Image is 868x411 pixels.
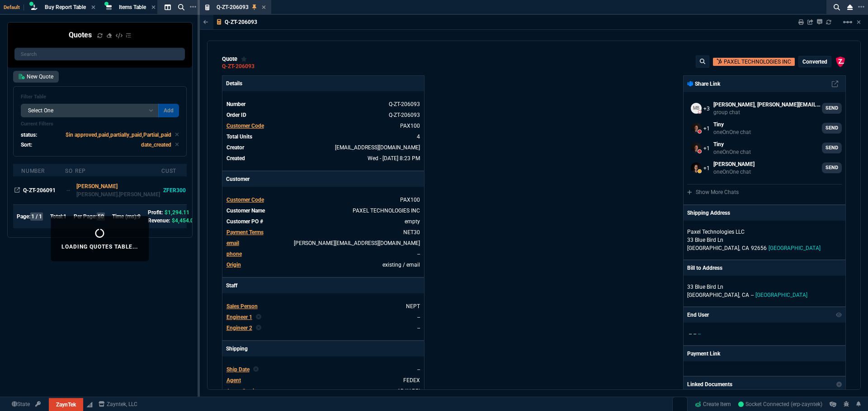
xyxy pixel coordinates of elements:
[713,58,795,66] a: Open Customer in hubSpot
[687,236,842,244] p: 33 Blue Bird Ln
[738,401,822,407] span: Socket Connected (erp-zayntek)
[226,134,252,140] span: Total Units
[687,350,720,358] p: Payment Link
[397,388,420,394] a: 1DAY-PRI
[172,217,197,224] span: $4,454.00
[689,331,692,337] span: --
[368,155,420,162] span: 2025-08-20T20:23:26.163Z
[21,167,45,175] div: Number
[141,142,171,148] code: date_created
[713,160,755,168] p: [PERSON_NAME]
[226,365,420,374] tr: undefined
[112,213,137,220] span: Time (ms):
[226,112,246,118] span: Order ID
[225,18,257,26] p: Q-ZT-206093
[119,4,146,10] span: Items Table
[65,176,75,204] td: Open SO in Expanded View
[14,48,185,60] input: Search
[163,187,186,194] span: ZFER300
[802,58,827,65] p: converted
[226,101,245,107] span: Number
[226,155,245,162] span: Created
[226,217,420,226] tr: undefined
[403,377,420,383] a: FEDEX
[226,111,420,120] tr: See Marketplace Order
[751,245,767,251] span: 92656
[13,71,59,83] a: New Quote
[713,109,822,116] p: group chat
[687,99,842,117] a: mbensch@CEAgrain.com,scott@fornida.com,steven.huang@fornida.com,ryan.neptune@fornida.com
[713,140,751,148] p: Tiny
[693,331,696,337] span: --
[687,209,730,217] p: Shipping Address
[226,144,244,151] span: Creator
[713,148,751,156] p: oneOnOne chat
[226,228,420,237] tr: undefined
[226,313,420,322] tr: undefined
[226,218,263,225] span: Customer PO #
[165,209,189,216] span: $1,294.11
[858,3,864,11] nx-icon: Open New Tab
[353,208,420,214] a: PAXEL TECHNOLOGIES INC
[382,262,420,268] span: existing / email
[836,311,842,319] nx-icon: Show/Hide End User to Customer
[691,397,735,411] a: Create Item
[713,129,751,136] p: oneOnOne chat
[241,55,247,63] div: Add to Watchlist
[226,206,420,215] tr: undefined
[61,243,138,250] p: Loading Quotes Table...
[822,123,842,134] a: SEND
[687,228,774,236] p: Paxel Technologies LLC
[69,30,92,41] h4: Quotes
[389,101,420,107] span: See Marketplace Order
[226,388,259,394] span: Agent Service
[713,168,755,175] p: oneOnOne chat
[687,119,842,137] a: ryan.neptune@fornida.com,seti.shadab@fornida.com
[417,325,420,331] a: --
[23,187,56,194] span: Q-ZT-206091
[66,132,171,138] code: $in approved,paid,partially_paid,Partial_paid
[161,2,175,13] nx-icon: Split Panels
[17,213,30,220] span: Page:
[751,292,754,298] span: --
[226,325,252,331] span: Engineer 2
[74,213,97,220] span: Per Page:
[822,143,842,153] a: SEND
[417,134,420,140] span: 4
[151,4,156,11] nx-icon: Close Tab
[33,400,43,408] a: API TOKEN
[226,387,420,396] tr: undefined
[713,101,822,109] p: [PERSON_NAME], [PERSON_NAME][EMAIL_ADDRESS][DOMAIN_NAME], [PERSON_NAME], [PERSON_NAME]
[687,159,842,177] a: steven.huang@fornida.com,ryan.neptune@fornida.com
[161,167,176,175] div: Cust
[21,141,32,149] p: Sort:
[9,400,33,408] a: Global State
[698,331,701,337] span: --
[755,292,807,298] span: [GEOGRAPHIC_DATA]
[687,245,740,251] span: [GEOGRAPHIC_DATA],
[226,366,250,373] span: Ship Date
[226,121,420,130] tr: undefined
[742,292,749,298] span: CA
[45,4,86,10] span: Buy Report Table
[75,167,86,175] div: Rep
[253,365,259,374] nx-icon: Clear selected rep
[97,212,105,221] span: 50
[405,218,420,225] a: empty
[226,143,420,152] tr: undefined
[226,251,242,257] span: phone
[417,251,420,257] a: --
[822,162,842,173] a: SEND
[406,303,420,309] a: NEPT
[724,58,791,66] p: PAXEL TECHNOLOGIES INC
[226,314,252,320] span: Engineer 1
[687,292,740,298] span: [GEOGRAPHIC_DATA],
[226,208,265,214] span: Customer Name
[222,171,424,187] p: Customer
[222,66,255,67] div: Q-ZT-206093
[226,323,420,332] tr: undefined
[76,182,160,190] p: [PERSON_NAME]
[687,380,732,388] p: Linked Documents
[217,4,249,10] span: Q-ZT-206093
[63,213,66,220] span: 1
